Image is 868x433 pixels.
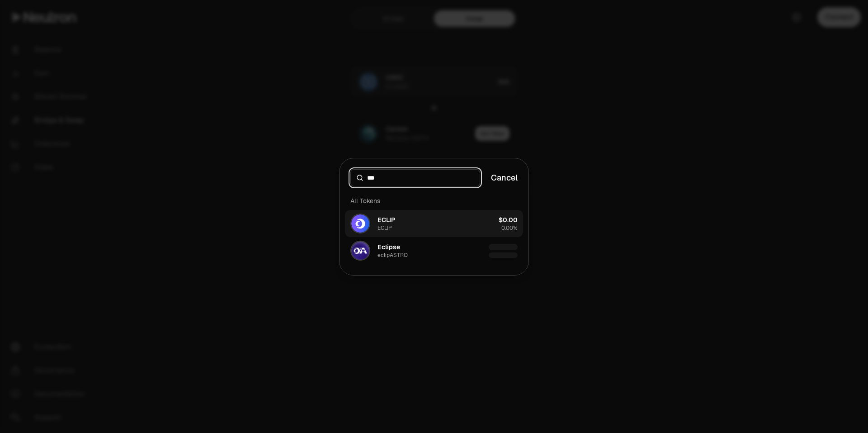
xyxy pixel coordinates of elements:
div: ECLIP [377,215,395,224]
div: Eclipse [377,243,400,252]
button: ECLIP LogoECLIPECLIP$0.000.00% [345,210,523,237]
img: eclipASTRO Logo [351,242,369,260]
img: ECLIP Logo [351,214,369,233]
div: All Tokens [345,192,523,210]
div: $0.00 [499,215,518,224]
div: eclipASTRO [377,252,408,259]
div: ECLIP [377,224,392,232]
span: 0.00% [501,224,518,232]
button: Cancel [491,171,518,184]
button: eclipASTRO LogoEclipseeclipASTRO [345,237,523,264]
